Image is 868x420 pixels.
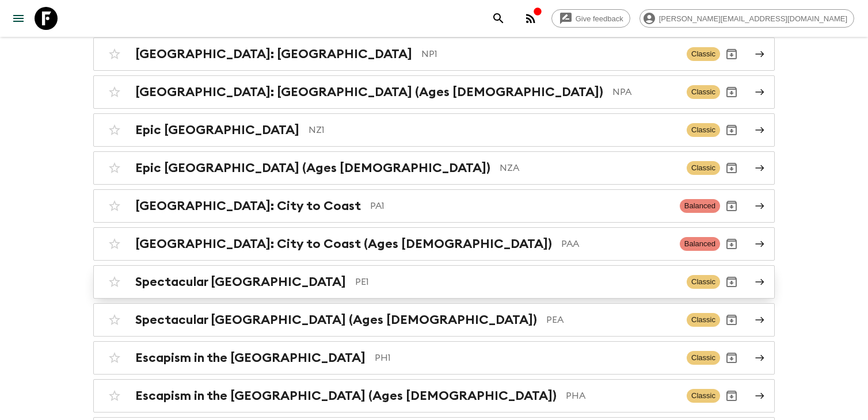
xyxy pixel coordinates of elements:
[720,119,743,142] button: Archive
[421,47,677,61] p: NP1
[500,161,677,175] p: NZA
[93,303,775,337] a: Spectacular [GEOGRAPHIC_DATA] (Ages [DEMOGRAPHIC_DATA])PEAClassicArchive
[551,9,630,28] a: Give feedback
[93,113,775,147] a: Epic [GEOGRAPHIC_DATA]NZ1ClassicArchive
[720,232,743,255] button: Archive
[375,351,677,365] p: PH1
[135,198,361,213] h2: [GEOGRAPHIC_DATA]: City to Coast
[687,123,720,137] span: Classic
[93,379,775,413] a: Escapism in the [GEOGRAPHIC_DATA] (Ages [DEMOGRAPHIC_DATA])PHAClassicArchive
[687,47,720,61] span: Classic
[687,389,720,403] span: Classic
[569,14,630,23] span: Give feedback
[135,161,490,175] h2: Epic [GEOGRAPHIC_DATA] (Ages [DEMOGRAPHIC_DATA])
[720,194,743,217] button: Archive
[7,7,30,30] button: menu
[680,237,720,251] span: Balanced
[93,151,775,185] a: Epic [GEOGRAPHIC_DATA] (Ages [DEMOGRAPHIC_DATA])NZAClassicArchive
[93,189,775,223] a: [GEOGRAPHIC_DATA]: City to CoastPA1BalancedArchive
[561,237,671,251] p: PAA
[93,265,775,299] a: Spectacular [GEOGRAPHIC_DATA]PE1ClassicArchive
[687,85,720,99] span: Classic
[687,351,720,365] span: Classic
[135,274,346,289] h2: Spectacular [GEOGRAPHIC_DATA]
[370,199,671,213] p: PA1
[720,156,743,180] button: Archive
[687,161,720,175] span: Classic
[687,275,720,289] span: Classic
[93,341,775,375] a: Escapism in the [GEOGRAPHIC_DATA]PH1ClassicArchive
[93,227,775,261] a: [GEOGRAPHIC_DATA]: City to Coast (Ages [DEMOGRAPHIC_DATA])PAABalancedArchive
[135,350,366,365] h2: Escapism in the [GEOGRAPHIC_DATA]
[135,47,412,62] h2: [GEOGRAPHIC_DATA]: [GEOGRAPHIC_DATA]
[93,37,775,71] a: [GEOGRAPHIC_DATA]: [GEOGRAPHIC_DATA]NP1ClassicArchive
[680,199,720,213] span: Balanced
[566,389,677,403] p: PHA
[653,14,854,23] span: [PERSON_NAME][EMAIL_ADDRESS][DOMAIN_NAME]
[720,346,743,369] button: Archive
[487,7,510,30] button: search adventures
[135,236,552,251] h2: [GEOGRAPHIC_DATA]: City to Coast (Ages [DEMOGRAPHIC_DATA])
[546,313,677,327] p: PEA
[720,308,743,331] button: Archive
[720,270,743,293] button: Archive
[687,313,720,327] span: Classic
[720,81,743,104] button: Archive
[720,43,743,66] button: Archive
[309,123,677,137] p: NZ1
[135,123,299,138] h2: Epic [GEOGRAPHIC_DATA]
[135,312,537,327] h2: Spectacular [GEOGRAPHIC_DATA] (Ages [DEMOGRAPHIC_DATA])
[720,384,743,407] button: Archive
[639,9,854,28] div: [PERSON_NAME][EMAIL_ADDRESS][DOMAIN_NAME]
[93,75,775,109] a: [GEOGRAPHIC_DATA]: [GEOGRAPHIC_DATA] (Ages [DEMOGRAPHIC_DATA])NPAClassicArchive
[135,388,557,403] h2: Escapism in the [GEOGRAPHIC_DATA] (Ages [DEMOGRAPHIC_DATA])
[612,85,677,99] p: NPA
[355,275,677,289] p: PE1
[135,85,603,100] h2: [GEOGRAPHIC_DATA]: [GEOGRAPHIC_DATA] (Ages [DEMOGRAPHIC_DATA])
